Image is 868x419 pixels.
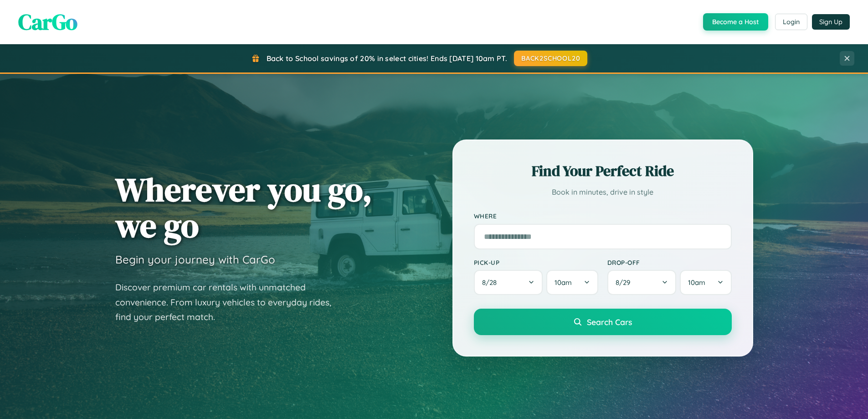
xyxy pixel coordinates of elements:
button: BACK2SCHOOL20 [514,51,587,66]
span: 10am [555,278,572,287]
button: 8/28 [474,270,543,295]
button: 10am [546,270,598,295]
button: Sign Up [812,14,850,30]
button: 8/29 [607,270,677,295]
label: Pick-up [474,259,598,266]
p: Book in minutes, drive in style [474,186,732,199]
h1: Wherever you go, we go [115,171,372,243]
button: Search Cars [474,309,732,335]
label: Where [474,212,732,220]
h3: Begin your journey with CarGo [115,253,275,266]
label: Drop-off [607,259,732,266]
span: 8 / 29 [616,278,635,287]
span: 10am [688,278,705,287]
p: Discover premium car rentals with unmatched convenience. From luxury vehicles to everyday rides, ... [115,280,343,325]
span: 8 / 28 [482,278,501,287]
span: Search Cars [587,317,632,327]
span: CarGo [18,7,77,37]
span: Back to School savings of 20% in select cities! Ends [DATE] 10am PT. [267,54,507,63]
button: 10am [680,270,731,295]
button: Login [775,14,807,30]
button: Become a Host [703,13,768,31]
h2: Find Your Perfect Ride [474,161,732,181]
